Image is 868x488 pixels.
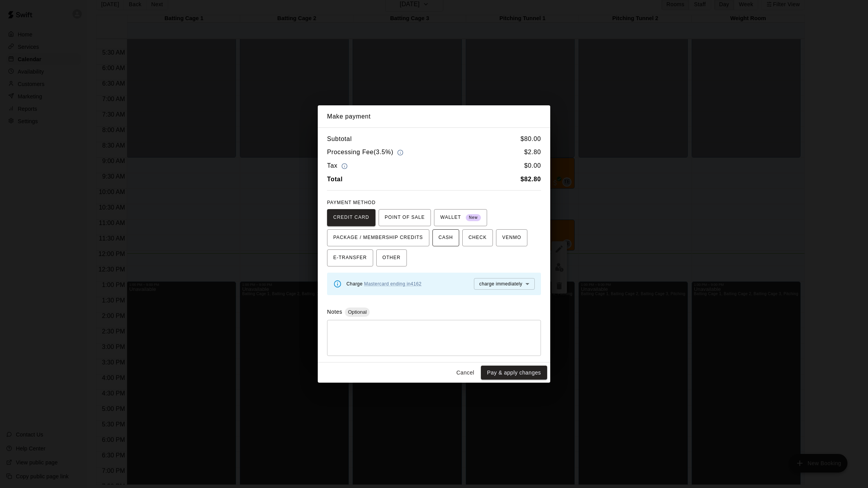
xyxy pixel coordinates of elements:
[382,252,401,264] span: OTHER
[327,161,350,171] h6: Tax
[327,309,342,315] label: Notes
[453,366,478,380] button: Cancel
[524,147,541,158] h6: $ 2.80
[496,229,527,246] button: VENMO
[376,249,407,266] button: OTHER
[481,366,547,380] button: Pay & apply changes
[440,211,481,224] span: WALLET
[327,200,375,205] span: PAYMENT METHOD
[520,176,541,182] b: $ 82.80
[364,281,422,287] a: Mastercard ending in 4162
[524,161,541,171] h6: $ 0.00
[333,211,369,224] span: CREDIT CARD
[379,209,431,226] button: POINT OF SALE
[327,147,405,158] h6: Processing Fee ( 3.5% )
[502,232,521,244] span: VENMO
[333,252,367,264] span: E-TRANSFER
[333,232,423,244] span: PACKAGE / MEMBERSHIP CREDITS
[432,229,459,246] button: CASH
[327,176,343,182] b: Total
[479,281,522,287] span: charge immediately
[466,213,481,223] span: New
[439,232,453,244] span: CASH
[327,249,373,266] button: E-TRANSFER
[318,105,550,128] h2: Make payment
[520,134,541,144] h6: $ 80.00
[346,281,422,287] span: Charge
[462,229,493,246] button: CHECK
[434,209,487,226] button: WALLET New
[327,134,352,144] h6: Subtotal
[385,211,425,224] span: POINT OF SALE
[327,229,429,246] button: PACKAGE / MEMBERSHIP CREDITS
[345,309,370,315] span: Optional
[327,209,375,226] button: CREDIT CARD
[468,232,487,244] span: CHECK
